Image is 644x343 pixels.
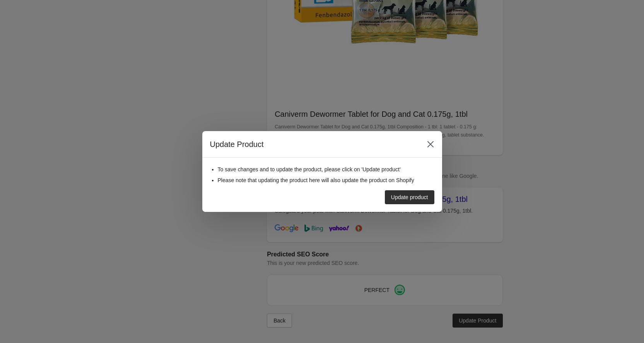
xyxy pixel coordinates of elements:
div: Update product [391,194,428,200]
h2: Update Product [210,139,416,150]
button: Update product [385,190,434,204]
li: To save changes and to update the product, please click on 'Update product' [218,166,434,173]
li: Please note that updating the product here will also update the product on Shopify [218,176,434,184]
button: Close [424,137,437,151]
